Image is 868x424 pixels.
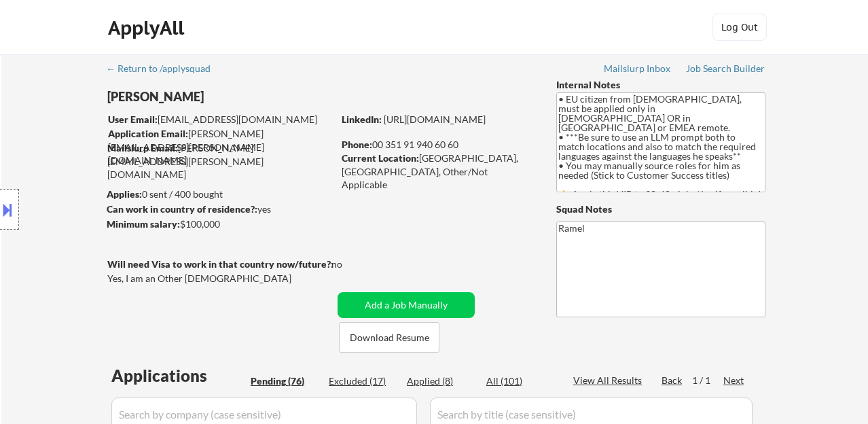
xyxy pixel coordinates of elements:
[486,374,554,388] div: All (101)
[251,374,319,388] div: Pending (76)
[384,113,486,125] a: [URL][DOMAIN_NAME]
[106,63,223,77] a: ← Return to /applysquad
[712,14,767,41] button: Log Out
[662,374,683,387] div: Back
[692,374,723,387] div: 1 / 1
[342,113,382,125] strong: LinkedIn:
[407,374,475,388] div: Applied (8)
[573,374,646,387] div: View All Results
[723,374,745,387] div: Next
[339,322,439,353] button: Download Resume
[108,16,188,39] div: ApplyAll
[106,64,223,73] div: ← Return to /applysquad
[342,152,534,192] div: [GEOGRAPHIC_DATA], [GEOGRAPHIC_DATA], Other/Not Applicable
[342,152,419,164] strong: Current Location:
[604,64,672,73] div: Mailslurp Inbox
[556,78,765,92] div: Internal Notes
[338,292,475,318] button: Add a Job Manually
[556,202,765,216] div: Squad Notes
[331,258,370,271] div: no
[107,88,386,105] div: [PERSON_NAME]
[686,63,765,77] a: Job Search Builder
[342,138,534,152] div: 00 351 91 940 60 60
[604,63,672,77] a: Mailslurp Inbox
[686,64,765,73] div: Job Search Builder
[111,368,246,384] div: Applications
[329,374,397,388] div: Excluded (17)
[342,139,372,150] strong: Phone:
